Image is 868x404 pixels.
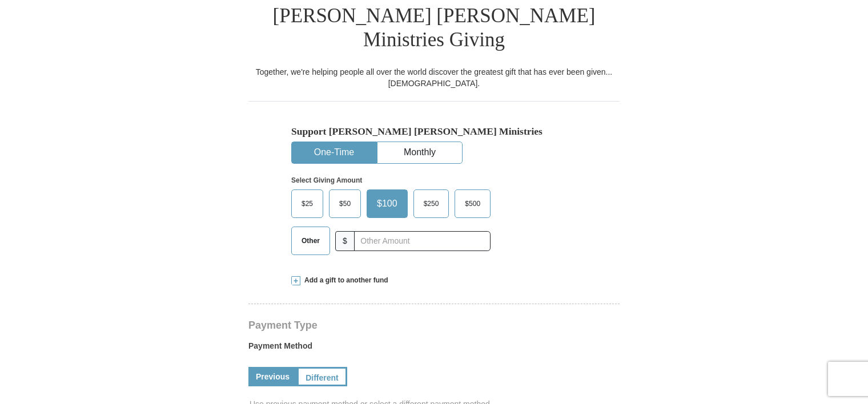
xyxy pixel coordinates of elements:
div: Together, we're helping people all over the world discover the greatest gift that has ever been g... [248,66,620,89]
span: Other [296,232,325,249]
button: One-Time [292,142,376,163]
a: Previous [248,367,297,386]
span: $50 [333,195,356,212]
span: $100 [371,195,403,212]
span: $250 [418,195,445,212]
button: Monthly [377,142,462,163]
input: Other Amount [354,231,491,251]
a: Different [297,367,347,386]
span: $ [335,231,355,251]
span: Add a gift to another fund [300,276,388,285]
span: $25 [296,195,319,212]
label: Payment Method [248,340,620,357]
span: $500 [459,195,486,212]
h4: Payment Type [248,321,620,330]
strong: Select Giving Amount [291,176,362,184]
h5: Support [PERSON_NAME] [PERSON_NAME] Ministries [291,126,577,138]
